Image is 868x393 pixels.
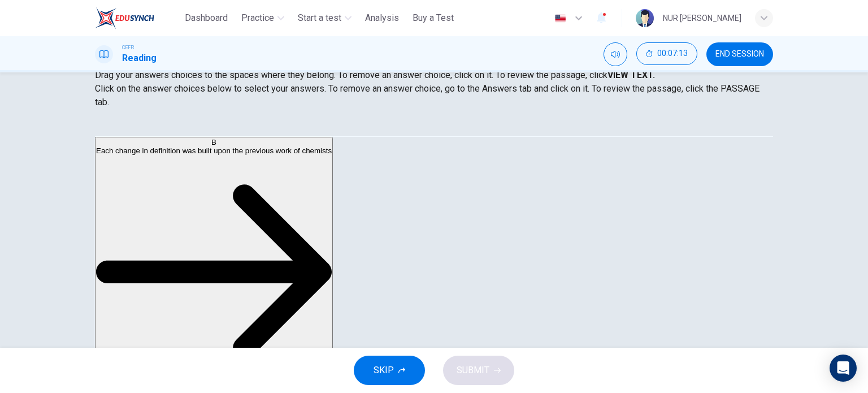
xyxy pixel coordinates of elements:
strong: VIEW TEXT. [607,70,655,80]
button: Analysis [361,8,403,28]
span: END SESSION [715,50,764,59]
div: Choose test type tabs [95,109,773,136]
h1: Reading [122,51,157,65]
div: Open Intercom Messenger [830,355,857,382]
button: SKIP [354,356,425,385]
span: Dashboard [185,11,228,25]
button: Start a test [293,8,356,28]
span: Analysis [365,11,399,25]
div: NUR [PERSON_NAME] [663,11,741,25]
div: Hide [636,42,697,66]
button: Buy a Test [408,8,458,28]
span: Practice [241,11,274,25]
img: Profile picture [636,9,654,27]
span: Start a test [298,11,341,25]
button: END SESSION [706,42,773,66]
span: CEFR [122,44,134,51]
p: Click on the answer choices below to select your answers. To remove an answer choice, go to the A... [95,82,773,109]
span: 00:07:13 [657,49,688,58]
button: Dashboard [180,8,232,28]
button: Practice [237,8,289,28]
a: ELTC logo [95,7,180,29]
p: Drag your answers choices to the spaces where they belong. To remove an answer choice, click on i... [95,68,773,82]
div: Mute [604,42,627,66]
button: 00:07:13 [636,42,697,65]
img: ELTC logo [95,7,154,29]
img: en [553,14,567,23]
span: Buy a Test [413,11,454,25]
span: SKIP [374,362,394,378]
span: Each change in definition was built upon the previous work of chemists [96,146,332,155]
div: B [96,138,332,146]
